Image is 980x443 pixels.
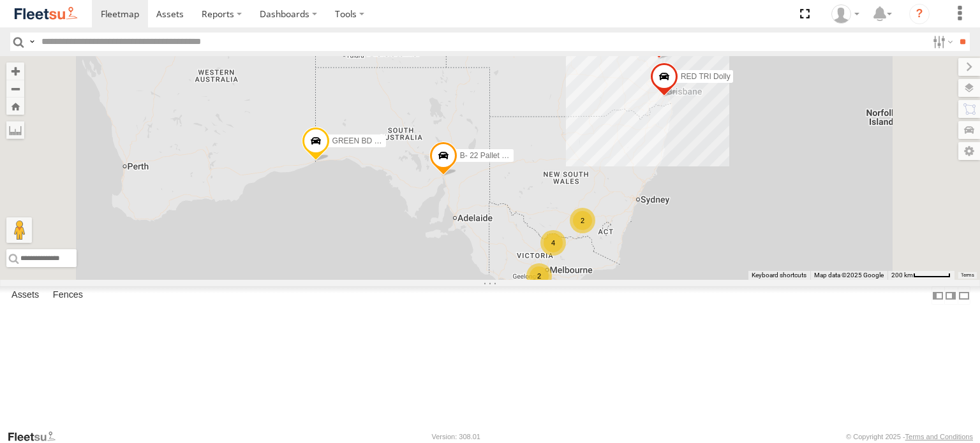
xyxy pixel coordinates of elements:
span: Map data ©2025 Google [814,272,884,279]
div: 4 [540,230,566,256]
label: Assets [5,287,45,305]
label: Dock Summary Table to the Right [944,286,957,305]
div: Version: 308.01 [432,433,480,440]
a: Terms and Conditions [905,433,973,440]
button: Map Scale: 200 km per 55 pixels [887,271,954,280]
label: Hide Summary Table [958,286,970,305]
div: 2 [570,208,595,233]
a: Visit our Website [7,430,66,443]
label: Fences [47,287,89,305]
label: Dock Summary Table to the Left [932,286,944,305]
span: 200 km [891,272,913,279]
label: Search Filter Options [928,33,955,51]
button: Zoom out [6,80,24,98]
button: Drag Pegman onto the map to open Street View [6,217,32,243]
a: Terms (opens in new tab) [961,273,974,278]
div: © Copyright 2025 - [846,433,973,440]
label: Search Query [27,33,37,51]
button: Keyboard shortcuts [752,271,806,280]
label: Measure [6,121,24,139]
span: B- 22 Pallet RED [PERSON_NAME] [460,151,583,160]
span: GREEN BD (A) [332,136,385,145]
span: RED TRI Dolly [681,71,731,80]
div: 2 [526,263,552,289]
div: Jay Bennett [827,4,864,24]
button: Zoom in [6,62,24,80]
label: Map Settings [958,142,980,160]
button: Zoom Home [6,98,24,115]
i: ? [909,4,930,24]
img: fleetsu-logo-horizontal.svg [13,5,79,22]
